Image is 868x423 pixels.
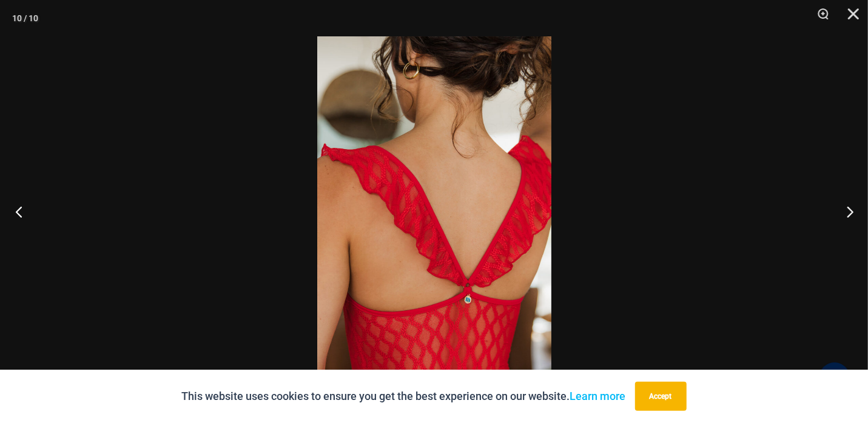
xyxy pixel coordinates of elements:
div: 10 / 10 [12,9,38,27]
button: Accept [635,382,687,411]
button: Next [823,181,868,242]
a: Learn more [570,390,626,402]
img: Sometimes Red 587 Dress 07 [317,36,551,387]
p: This website uses cookies to ensure you get the best experience on our website. [182,387,626,405]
